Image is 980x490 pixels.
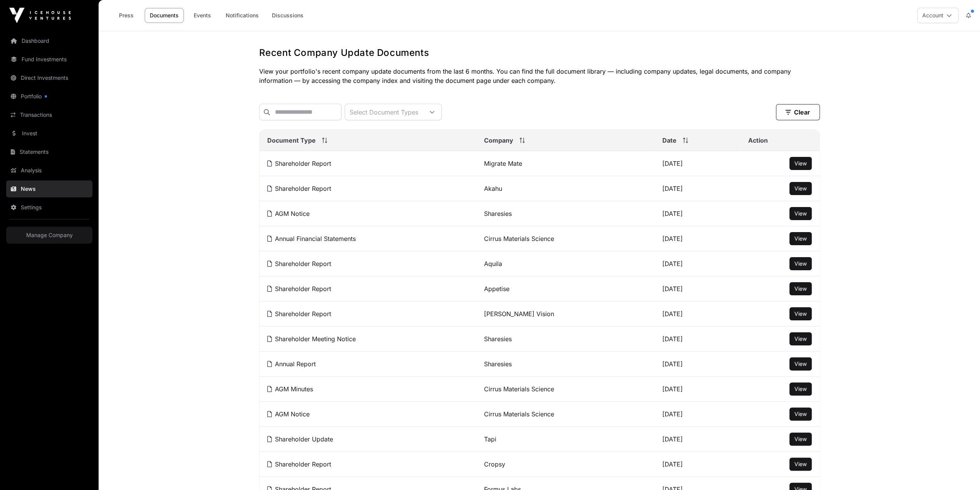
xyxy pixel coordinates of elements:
[655,377,740,402] td: [DATE]
[794,411,807,417] span: View
[111,8,142,23] a: Press
[794,185,807,192] a: View
[484,185,502,192] a: Akahu
[794,335,807,343] a: View
[789,182,812,195] button: View
[267,136,316,145] span: Document Type
[267,335,356,343] a: Shareholder Meeting Notice
[794,360,807,368] a: View
[655,151,740,176] td: [DATE]
[794,435,807,443] a: View
[484,360,512,368] a: Sharesies
[267,310,331,318] a: Shareholder Report
[794,235,807,242] a: View
[267,360,316,368] a: Annual Report
[484,160,522,167] a: Migrate Mate
[6,32,92,49] a: Dashboard
[9,8,71,23] img: Icehouse Ventures Logo
[655,427,740,452] td: [DATE]
[6,51,92,68] a: Fund Investments
[794,310,807,318] a: View
[267,185,331,192] a: Shareholder Report
[484,460,505,468] a: Cropsy
[794,436,807,442] span: View
[655,402,740,427] td: [DATE]
[789,157,812,170] button: View
[655,226,740,251] td: [DATE]
[6,199,92,216] a: Settings
[6,125,92,142] a: Invest
[484,310,554,318] a: [PERSON_NAME] Vision
[789,407,812,421] button: View
[267,8,308,23] a: Discussions
[794,210,807,217] a: View
[789,382,812,396] button: View
[484,235,554,242] a: Cirrus Materials Science
[794,160,807,167] a: View
[145,8,184,23] a: Documents
[267,460,331,468] a: Shareholder Report
[794,385,807,393] a: View
[267,235,356,242] a: Annual Financial Statements
[267,210,310,217] a: AGM Notice
[794,185,807,192] span: View
[789,232,812,245] button: View
[789,458,812,471] button: View
[6,180,92,197] a: News
[221,8,264,23] a: Notifications
[794,260,807,267] span: View
[794,461,807,467] span: View
[789,207,812,220] button: View
[655,452,740,477] td: [DATE]
[6,106,92,123] a: Transactions
[794,335,807,342] span: View
[789,282,812,295] button: View
[794,460,807,468] a: View
[789,357,812,370] button: View
[267,285,331,293] a: Shareholder Report
[484,136,513,145] span: Company
[655,251,740,276] td: [DATE]
[789,433,812,446] button: View
[794,160,807,167] span: View
[794,210,807,217] span: View
[484,435,496,443] a: Tapi
[655,276,740,301] td: [DATE]
[484,285,509,293] a: Appetise
[655,352,740,377] td: [DATE]
[794,386,807,392] span: View
[794,360,807,367] span: View
[259,47,820,59] h1: Recent Company Update Documents
[6,162,92,179] a: Analysis
[789,332,812,345] button: View
[187,8,218,23] a: Events
[662,136,677,145] span: Date
[794,310,807,317] span: View
[794,410,807,418] a: View
[789,307,812,320] button: View
[345,104,423,120] div: Select Document Types
[267,160,331,167] a: Shareholder Report
[941,453,980,490] iframe: Chat Widget
[484,385,554,393] a: Cirrus Materials Science
[267,260,331,268] a: Shareholder Report
[6,69,92,86] a: Direct Investments
[655,327,740,352] td: [DATE]
[6,88,92,105] a: Portfolio
[655,176,740,201] td: [DATE]
[794,285,807,292] span: View
[484,260,502,268] a: Aquila
[655,301,740,327] td: [DATE]
[484,410,554,418] a: Cirrus Materials Science
[789,257,812,270] button: View
[6,227,92,244] a: Manage Company
[267,410,310,418] a: AGM Notice
[794,235,807,242] span: View
[917,8,958,23] button: Account
[267,385,313,393] a: AGM Minutes
[484,210,512,217] a: Sharesies
[794,285,807,293] a: View
[655,201,740,226] td: [DATE]
[794,260,807,268] a: View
